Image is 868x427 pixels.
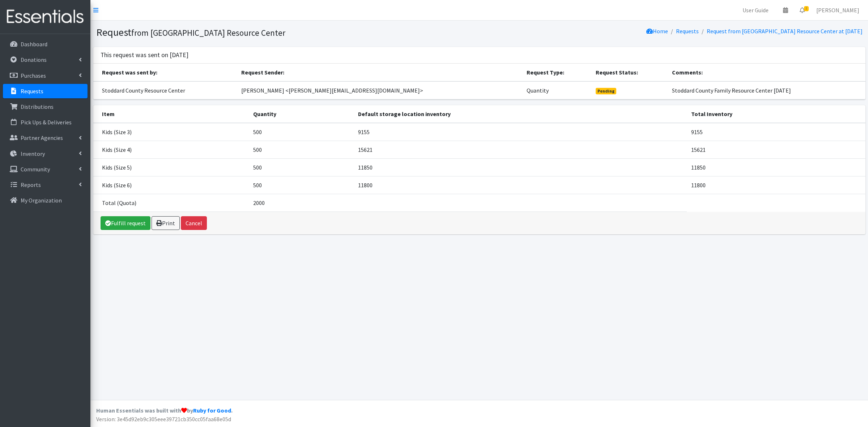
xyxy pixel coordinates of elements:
a: Inventory [3,146,88,161]
a: Dashboard [3,37,88,51]
a: Print [152,216,180,230]
td: 11850 [687,158,865,176]
p: Requests [21,87,43,95]
a: Distributions [3,99,88,114]
span: Pending [596,88,616,94]
p: Community [21,166,50,173]
span: Version: 3e45d92eb9c305eee39721cb350cc05faa68e05d [96,415,231,423]
a: Pick Ups & Deliveries [3,115,88,129]
td: 2000 [249,194,353,212]
strong: Human Essentials was built with by . [96,407,233,414]
a: Ruby for Good [193,407,231,414]
a: Reports [3,178,88,192]
p: Pick Ups & Deliveries [21,119,72,126]
p: Distributions [21,103,54,110]
span: 1 [804,6,809,11]
a: Fulfill request [101,216,150,230]
a: Partner Agencies [3,131,88,145]
p: Reports [21,181,41,188]
p: My Organization [21,197,62,204]
a: My Organization [3,193,88,208]
td: 9155 [354,123,687,141]
img: HumanEssentials [3,5,88,29]
td: 11850 [354,158,687,176]
td: 500 [249,176,353,194]
td: Kids (Size 5) [93,158,249,176]
td: 9155 [687,123,865,141]
td: 500 [249,123,353,141]
th: Default storage location inventory [354,105,687,123]
a: 1 [794,3,810,17]
p: Dashboard [21,40,47,48]
th: Item [93,105,249,123]
small: from [GEOGRAPHIC_DATA] Resource Center [131,27,285,38]
a: Community [3,162,88,176]
td: 11800 [687,176,865,194]
td: Stoddard County Resource Center [93,81,237,99]
th: Request Sender: [237,64,522,81]
p: Donations [21,56,47,63]
a: [PERSON_NAME] [810,3,865,17]
td: Kids (Size 6) [93,176,249,194]
p: Inventory [21,150,45,157]
a: Home [646,27,668,35]
button: Cancel [181,216,207,230]
td: Total (Quota) [93,194,249,212]
td: Stoddard County Family Resource Center [DATE] [668,81,865,99]
td: [PERSON_NAME] <[PERSON_NAME][EMAIL_ADDRESS][DOMAIN_NAME]> [237,81,522,99]
td: 500 [249,141,353,158]
h3: This request was sent on [DATE] [101,51,188,59]
a: Requests [3,84,88,98]
p: Partner Agencies [21,134,63,141]
td: 11800 [354,176,687,194]
td: Quantity [522,81,592,99]
th: Request was sent by: [93,64,237,81]
th: Request Status: [591,64,668,81]
td: 500 [249,158,353,176]
td: 15621 [354,141,687,158]
a: Purchases [3,68,88,83]
th: Total Inventory [687,105,865,123]
th: Quantity [249,105,353,123]
td: Kids (Size 3) [93,123,249,141]
p: Purchases [21,72,46,79]
a: Request from [GEOGRAPHIC_DATA] Resource Center at [DATE] [707,27,863,35]
a: User Guide [737,3,774,17]
th: Comments: [668,64,865,81]
h1: Request [96,26,477,39]
a: Requests [676,27,699,35]
th: Request Type: [522,64,592,81]
td: 15621 [687,141,865,158]
a: Donations [3,52,88,67]
td: Kids (Size 4) [93,141,249,158]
